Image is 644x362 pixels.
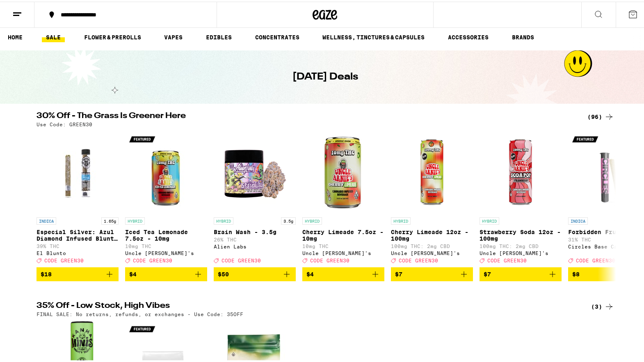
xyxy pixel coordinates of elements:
[222,256,261,262] span: CODE GREEN30
[125,130,207,212] img: Uncle Arnie's - Iced Tea Lemonade 7.5oz - 10mg
[591,300,614,310] a: (3)
[302,130,384,212] img: Uncle Arnie's - Cherry Limeade 7.5oz - 10mg
[292,68,358,82] h1: [DATE] Deals
[391,249,473,254] div: Uncle [PERSON_NAME]'s
[37,310,243,315] p: FINAL SALE: No returns, refunds, or exchanges - Use Code: 35OFF
[281,216,296,223] p: 3.5g
[395,269,402,276] span: $7
[101,216,119,223] p: 1.65g
[391,130,473,212] img: Uncle Arnie's - Cherry Limeade 12oz - 100mg
[214,235,296,241] p: 26% THC
[37,120,92,125] p: Use Code: GREEN30
[480,130,562,212] img: Uncle Arnie's - Strawberry Soda 12oz - 100mg
[214,130,296,266] a: Open page for Brain Wash - 3.5g from Alien Labs
[4,31,27,41] a: HOME
[318,31,429,41] a: WELLNESS, TINCTURES & CAPSULES
[37,110,574,120] h2: 30% Off - The Grass Is Greener Here
[41,269,52,276] span: $18
[202,31,236,41] a: EDIBLES
[391,227,473,240] p: Cherry Limeade 12oz - 100mg
[218,269,229,276] span: $50
[129,269,137,276] span: $4
[444,31,493,41] a: ACCESSORIES
[480,227,562,240] p: Strawberry Soda 12oz - 100mg
[587,110,614,120] a: (96)
[37,242,119,247] p: 39% THC
[302,266,384,280] button: Add to bag
[480,130,562,266] a: Open page for Strawberry Soda 12oz - 100mg from Uncle Arnie's
[572,269,580,276] span: $8
[160,31,187,41] a: VAPES
[125,249,207,254] div: Uncle [PERSON_NAME]'s
[508,31,538,41] a: BRANDS
[125,227,207,240] p: Iced Tea Lemonade 7.5oz - 10mg
[214,216,233,223] p: HYBRID
[125,242,207,247] p: 10mg THC
[37,266,119,280] button: Add to bag
[37,130,119,266] a: Open page for Especial Silver: Azul Diamond Infused Blunt - 1.65g from El Blunto
[214,266,296,280] button: Add to bag
[302,227,384,240] p: Cherry Limeade 7.5oz - 10mg
[484,269,491,276] span: $7
[480,266,562,280] button: Add to bag
[391,130,473,266] a: Open page for Cherry Limeade 12oz - 100mg from Uncle Arnie's
[251,31,304,41] a: CONCENTRATES
[37,216,56,223] p: INDICA
[214,227,296,234] p: Brain Wash - 3.5g
[37,249,119,254] div: El Blunto
[37,227,119,240] p: Especial Silver: Azul Diamond Infused Blunt - 1.65g
[310,256,349,262] span: CODE GREEN30
[399,256,438,262] span: CODE GREEN30
[302,216,322,223] p: HYBRID
[391,266,473,280] button: Add to bag
[44,256,84,262] span: CODE GREEN30
[302,130,384,266] a: Open page for Cherry Limeade 7.5oz - 10mg from Uncle Arnie's
[568,216,588,223] p: INDICA
[480,216,499,223] p: HYBRID
[306,269,314,276] span: $4
[5,6,59,12] span: Hi. Need any help?
[480,242,562,247] p: 100mg THC: 2mg CBD
[480,249,562,254] div: Uncle [PERSON_NAME]'s
[37,130,119,212] img: El Blunto - Especial Silver: Azul Diamond Infused Blunt - 1.65g
[125,216,145,223] p: HYBRID
[37,300,574,310] h2: 35% Off - Low Stock, High Vibes
[302,242,384,247] p: 10mg THC
[487,256,527,262] span: CODE GREEN30
[302,249,384,254] div: Uncle [PERSON_NAME]'s
[133,256,172,262] span: CODE GREEN30
[125,130,207,266] a: Open page for Iced Tea Lemonade 7.5oz - 10mg from Uncle Arnie's
[391,242,473,247] p: 100mg THC: 2mg CBD
[391,216,411,223] p: HYBRID
[125,266,207,280] button: Add to bag
[42,31,65,41] a: SALE
[80,31,145,41] a: FLOWER & PREROLLS
[214,242,296,248] div: Alien Labs
[576,256,615,262] span: CODE GREEN30
[214,130,296,212] img: Alien Labs - Brain Wash - 3.5g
